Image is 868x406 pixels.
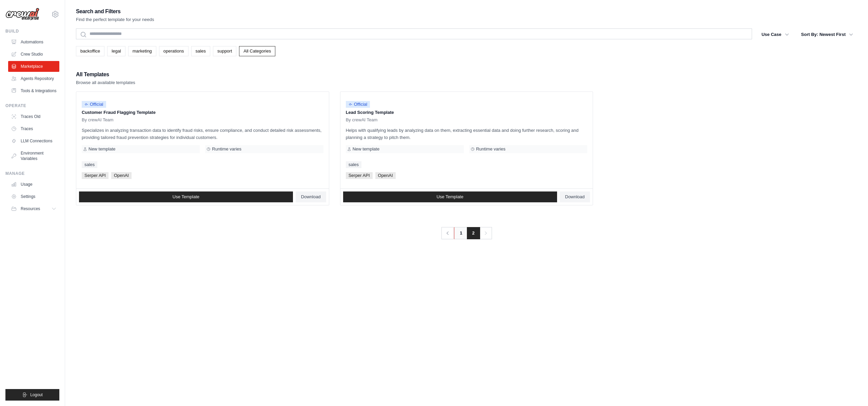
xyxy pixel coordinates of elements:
[346,172,373,179] span: Serper API
[467,227,480,239] span: 2
[82,172,108,179] span: Serper API
[173,194,199,200] span: Use Template
[5,171,59,176] div: Manage
[797,28,857,41] button: Sort By: Newest First
[8,179,59,190] a: Usage
[128,46,156,56] a: marketing
[436,194,463,200] span: Use Template
[76,16,154,23] p: Find the perfect template for your needs
[79,191,293,202] a: Use Template
[8,111,59,122] a: Traces Old
[8,61,59,72] a: Marketplace
[5,389,59,401] button: Logout
[212,146,241,152] span: Runtime varies
[5,8,39,21] img: Logo
[213,46,236,56] a: support
[346,101,370,108] span: Official
[757,28,793,41] button: Use Case
[346,109,588,116] p: Lead Scoring Template
[82,161,97,168] a: sales
[111,172,132,179] span: OpenAI
[82,127,323,141] p: Specializes in analyzing transaction data to identify fraud risks, ensure compliance, and conduct...
[82,109,323,116] p: Customer Fraud Flagging Template
[343,191,557,202] a: Use Template
[30,392,43,398] span: Logout
[76,7,154,16] h2: Search and Filters
[8,49,59,60] a: Crew Studio
[476,146,506,152] span: Runtime varies
[82,117,114,123] span: By crewAI Team
[301,194,321,200] span: Download
[375,172,396,179] span: OpenAI
[8,123,59,134] a: Traces
[346,161,361,168] a: sales
[8,148,59,164] a: Environment Variables
[8,203,59,214] button: Resources
[346,117,378,123] span: By crewAI Team
[8,73,59,84] a: Agents Repository
[107,46,125,56] a: legal
[441,227,492,239] nav: Pagination
[8,136,59,146] a: LLM Connections
[565,194,585,200] span: Download
[8,85,59,96] a: Tools & Integrations
[21,206,40,211] span: Resources
[5,103,59,108] div: Operate
[76,46,104,56] a: backoffice
[76,79,135,86] p: Browse all available templates
[346,127,588,141] p: Helps with qualifying leads by analyzing data on them, extracting essential data and doing furthe...
[76,70,135,79] h2: All Templates
[82,101,106,108] span: Official
[191,46,210,56] a: sales
[88,146,115,152] span: New template
[454,227,468,239] a: 1
[159,46,189,56] a: operations
[239,46,275,56] a: All Categories
[296,191,326,202] a: Download
[560,191,590,202] a: Download
[5,28,59,34] div: Build
[8,37,59,47] a: Automations
[353,146,379,152] span: New template
[8,191,59,202] a: Settings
